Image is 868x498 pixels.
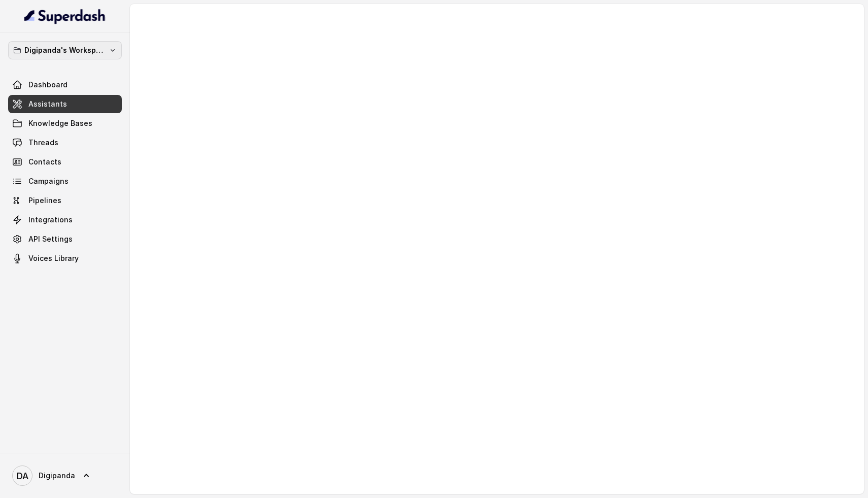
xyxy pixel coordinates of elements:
[8,153,122,171] a: Contacts
[28,195,61,206] span: Pipelines
[8,76,122,94] a: Dashboard
[28,234,73,244] span: API Settings
[8,191,122,210] a: Pipelines
[8,114,122,132] a: Knowledge Bases
[8,230,122,248] a: API Settings
[28,253,79,263] span: Voices Library
[8,249,122,268] a: Voices Library
[28,99,67,109] span: Assistants
[28,215,73,225] span: Integrations
[8,134,122,152] a: Threads
[28,157,61,167] span: Contacts
[39,471,75,481] span: Digipanda
[28,176,69,186] span: Campaigns
[8,95,122,113] a: Assistants
[28,80,68,90] span: Dashboard
[24,44,106,56] p: Digipanda's Workspace
[8,172,122,190] a: Campaigns
[28,138,58,148] span: Threads
[8,41,122,59] button: Digipanda's Workspace
[8,461,122,490] a: Digipanda
[8,211,122,229] a: Integrations
[24,8,106,24] img: light.svg
[17,471,28,481] text: DA
[28,118,92,128] span: Knowledge Bases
